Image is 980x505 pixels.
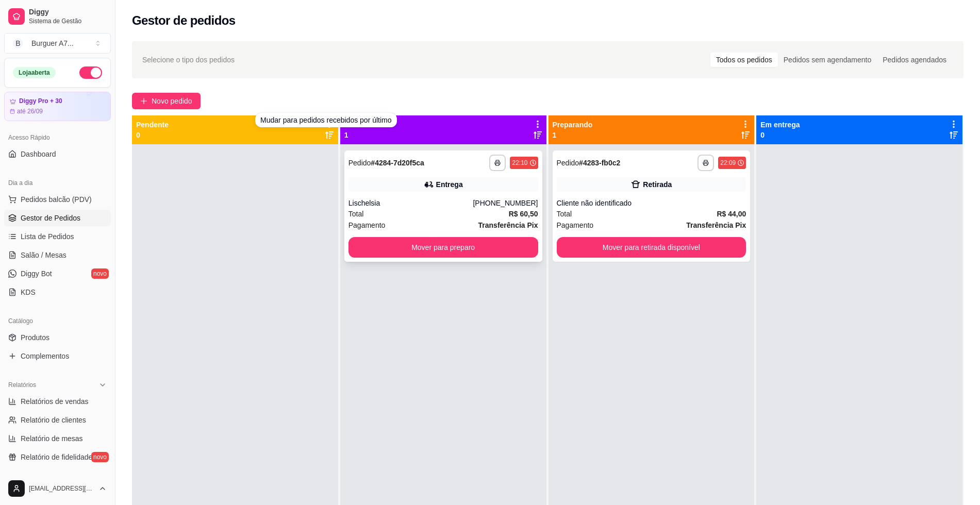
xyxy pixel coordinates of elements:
span: Pagamento [348,220,386,231]
article: até 26/09 [17,107,43,115]
div: Catálogo [4,313,111,329]
span: Sistema de Gestão [29,17,107,25]
div: Pedidos agendados [877,53,952,67]
div: Entrega [436,179,463,190]
span: Lista de Pedidos [21,231,74,242]
button: Mover para retirada disponível [557,237,746,258]
div: 22:09 [720,159,736,167]
span: Relatório de fidelidade [21,452,92,462]
div: Acesso Rápido [4,129,111,146]
strong: R$ 44,00 [717,210,746,218]
button: Novo pedido [132,93,201,109]
span: Selecione o tipo dos pedidos [142,54,235,65]
a: DiggySistema de Gestão [4,4,111,29]
strong: Transferência Pix [686,221,746,229]
button: Mover para preparo [348,237,538,258]
span: Relatórios de vendas [21,396,89,407]
div: Burguer A7 ... [31,38,74,48]
span: Dashboard [21,149,56,159]
span: Salão / Mesas [21,250,67,260]
button: Select a team [4,33,111,54]
button: [EMAIL_ADDRESS][DOMAIN_NAME] [4,476,111,501]
span: Relatório de mesas [21,433,83,444]
div: 22:10 [512,159,527,167]
div: Mudar para pedidos recebidos por último [255,113,396,127]
a: Diggy Pro + 30até 26/09 [4,92,111,121]
span: B [13,38,23,48]
span: Pedido [348,159,371,167]
div: [PHONE_NUMBER] [473,198,538,208]
p: Pendente [136,120,169,130]
div: Retirada [643,179,672,190]
span: Produtos [21,332,49,343]
span: Total [557,208,572,220]
div: Loja aberta [13,67,56,78]
p: 1 [553,130,593,140]
p: Em entrega [760,120,800,130]
a: Lista de Pedidos [4,228,111,245]
a: Gestor de Pedidos [4,210,111,226]
p: 1 [344,130,367,140]
a: KDS [4,284,111,300]
div: Lischelsia [348,198,473,208]
div: Todos os pedidos [710,53,778,67]
span: Pagamento [557,220,594,231]
a: Complementos [4,348,111,364]
span: [EMAIL_ADDRESS][DOMAIN_NAME] [29,484,94,493]
div: Cliente não identificado [557,198,746,208]
a: Relatório de mesas [4,430,111,447]
strong: # 4283-fb0c2 [579,159,620,167]
a: Diggy Botnovo [4,265,111,282]
span: Total [348,208,364,220]
button: Alterar Status [79,66,102,79]
strong: Transferência Pix [478,221,538,229]
h2: Gestor de pedidos [132,12,236,29]
a: Dashboard [4,146,111,162]
p: 0 [136,130,169,140]
span: Relatórios [8,381,36,389]
p: 0 [760,130,800,140]
span: Pedido [557,159,579,167]
span: Gestor de Pedidos [21,213,80,223]
span: Novo pedido [152,95,192,107]
button: Pedidos balcão (PDV) [4,191,111,208]
span: Diggy [29,8,107,17]
span: Pedidos balcão (PDV) [21,194,92,205]
div: Pedidos sem agendamento [778,53,877,67]
a: Relatório de fidelidadenovo [4,449,111,465]
span: Complementos [21,351,69,361]
span: KDS [21,287,36,297]
a: Relatório de clientes [4,412,111,428]
p: Preparando [553,120,593,130]
a: Produtos [4,329,111,346]
span: Diggy Bot [21,268,52,279]
a: Relatórios de vendas [4,393,111,410]
article: Diggy Pro + 30 [19,97,62,105]
strong: R$ 60,50 [509,210,538,218]
a: Salão / Mesas [4,247,111,263]
strong: # 4284-7d20f5ca [371,159,424,167]
span: Relatório de clientes [21,415,86,425]
span: plus [140,97,147,105]
div: Dia a dia [4,175,111,191]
